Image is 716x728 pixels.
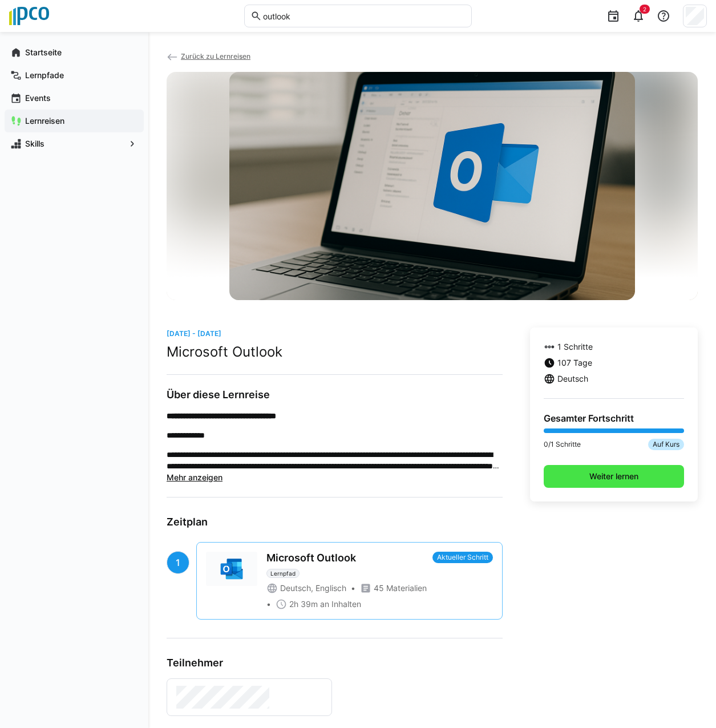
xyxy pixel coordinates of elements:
span: 107 Tage [557,357,592,369]
input: Skills und Lernpfade durchsuchen… [262,11,465,21]
h3: Teilnehmer [167,657,223,669]
h4: Gesamter Fortschritt [544,412,684,424]
span: Lernpfad [270,570,296,577]
span: Aktueller Schritt [432,552,493,563]
span: 1 Schritte [557,341,593,353]
span: Auf Kurs [648,439,684,450]
span: 2h 39m an Inhalten [289,598,361,610]
h3: Über diese Lernreise [167,389,503,401]
span: Deutsch, Englisch [280,583,346,594]
span: Weiter lernen [588,471,640,482]
div: Microsoft Outlook [266,552,356,564]
span: Zurück zu Lernreisen [181,52,250,60]
span: Mehr anzeigen [167,472,223,482]
p: 0/1 Schritte [544,440,581,449]
span: 2 [643,6,646,13]
img: Microsoft Outlook [206,552,257,586]
span: 45 Materialien [374,583,427,594]
div: 1 [167,551,189,574]
span: [DATE] - [DATE] [167,329,221,338]
h3: Zeitplan [167,516,503,528]
span: Deutsch [557,373,588,385]
a: Zurück zu Lernreisen [167,52,250,60]
button: Weiter lernen [544,465,684,488]
h2: Microsoft Outlook [167,343,503,361]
